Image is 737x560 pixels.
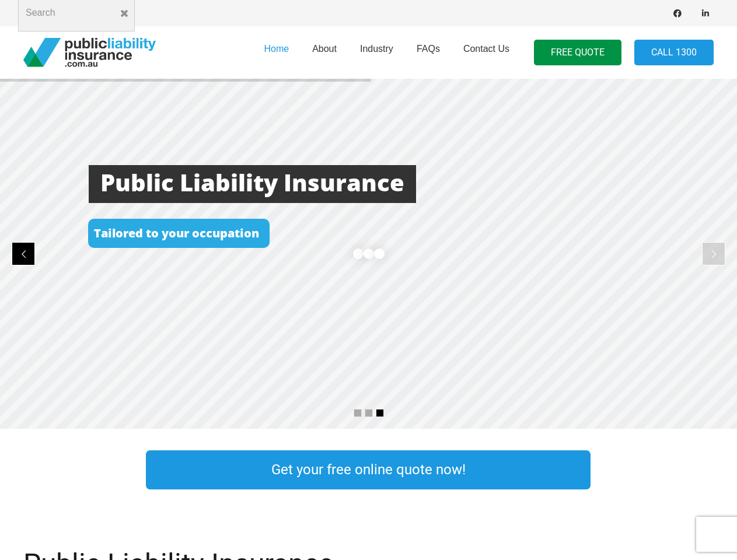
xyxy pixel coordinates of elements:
[634,40,714,66] a: Call 1300
[114,3,135,24] button: Close
[669,5,686,22] a: Facebook
[348,23,405,82] a: Industry
[252,23,301,82] a: Home
[417,44,440,54] span: FAQs
[146,450,591,489] a: Get your free online quote now!
[264,44,289,54] span: Home
[405,23,452,82] a: FAQs
[534,40,621,66] a: FREE QUOTE
[614,447,736,492] a: Link
[312,44,337,54] span: About
[452,23,521,82] a: Contact Us
[301,23,348,82] a: About
[23,38,156,67] a: pli_logotransparent
[463,44,509,54] span: Contact Us
[360,44,393,54] span: Industry
[697,5,714,22] a: LinkedIn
